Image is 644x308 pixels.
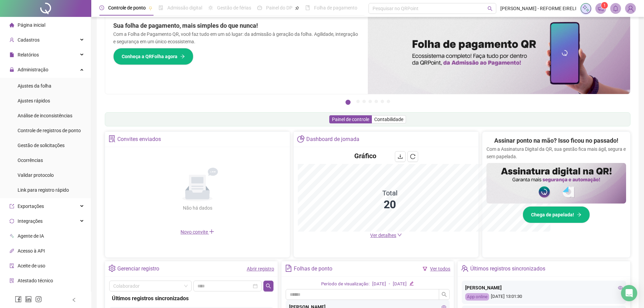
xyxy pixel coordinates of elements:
[18,113,72,118] span: Análise de inconsistências
[9,219,14,223] span: sync
[370,233,396,238] span: Ver detalhes
[297,135,304,142] span: pie-chart
[9,52,14,57] span: file
[625,3,636,14] img: 70416
[148,6,152,10] span: pushpin
[18,248,45,254] span: Acesso à API
[208,5,213,10] span: sun
[603,3,606,8] span: 1
[621,285,637,301] div: Open Intercom Messenger
[487,6,493,11] span: search
[285,265,292,272] span: file-text
[9,38,14,42] span: user-add
[470,263,545,275] div: Últimos registros sincronizados
[18,98,50,103] span: Ajustes rápidos
[372,281,386,288] div: [DATE]
[167,5,202,10] span: Admissão digital
[18,204,44,209] span: Exportações
[9,278,14,283] span: solution
[381,100,384,103] button: 6
[266,283,271,289] span: search
[370,233,402,238] a: Ver detalhes down
[117,134,161,145] div: Convites enviados
[397,233,402,237] span: down
[18,278,53,283] span: Atestado técnico
[18,158,43,163] span: Ocorrências
[356,100,360,103] button: 2
[18,83,51,89] span: Ajustes da folha
[18,263,45,268] span: Aceite de uso
[398,154,403,159] span: download
[598,5,604,11] span: notification
[181,229,214,235] span: Novo convite
[393,281,407,288] div: [DATE]
[180,54,185,59] span: arrow-right
[409,281,414,286] span: edit
[613,5,619,11] span: bell
[531,211,574,218] span: Chega de papelada!
[577,212,581,217] span: arrow-right
[159,5,163,10] span: file-done
[387,100,390,103] button: 7
[166,204,229,212] div: Não há dados
[442,292,447,297] span: search
[423,266,427,271] span: filter
[109,135,116,142] span: solution
[9,67,14,72] span: lock
[247,266,274,271] a: Abrir registro
[18,233,44,239] span: Agente de IA
[362,100,366,103] button: 3
[25,296,32,303] span: linkedin
[122,53,177,60] span: Conheça a QRFolha agora
[486,163,626,204] img: banner%2F02c71560-61a6-44d4-94b9-c8ab97240462.png
[209,229,214,234] span: plus
[305,5,310,10] span: book
[465,293,489,301] div: App online
[368,100,372,103] button: 4
[217,5,251,10] span: Gestão de férias
[375,100,378,103] button: 5
[465,284,623,291] div: [PERSON_NAME]
[368,13,630,94] img: banner%2F8d14a306-6205-4263-8e5b-06e9a85ad873.png
[72,298,76,302] span: left
[18,67,48,72] span: Administração
[108,5,146,10] span: Controle de ponto
[18,187,69,193] span: Link para registro rápido
[354,151,376,161] h4: Gráfico
[601,2,608,9] sup: 1
[18,52,39,57] span: Relatórios
[345,100,351,105] button: 1
[112,294,271,303] div: Últimos registros sincronizados
[257,5,262,10] span: dashboard
[523,206,590,223] button: Chega de papelada!
[374,117,403,122] span: Contabilidade
[306,134,359,145] div: Dashboard de jornada
[9,204,14,209] span: export
[18,143,65,148] span: Gestão de solicitações
[113,48,193,65] button: Conheça a QRFolha agora
[461,265,468,272] span: team
[494,136,618,145] h2: Assinar ponto na mão? Isso ficou no passado!
[18,37,40,43] span: Cadastros
[266,5,292,10] span: Painel do DP
[332,117,369,122] span: Painel de controle
[500,5,576,12] span: [PERSON_NAME] - REFORME EIRELI
[389,281,390,288] div: -
[294,263,332,275] div: Folhas de ponto
[109,265,116,272] span: setting
[9,23,14,27] span: home
[113,30,360,45] p: Com a Folha de Pagamento QR, você faz tudo em um só lugar: da admissão à geração da folha. Agilid...
[321,281,369,288] div: Período de visualização:
[430,266,450,271] a: Ver todos
[99,5,104,10] span: clock-circle
[582,5,590,12] img: sparkle-icon.fc2bf0ac1784a2077858766a79e2daf3.svg
[9,263,14,268] span: audit
[15,296,22,303] span: facebook
[117,263,159,275] div: Gerenciar registro
[113,21,360,30] h2: Sua folha de pagamento, mais simples do que nunca!
[314,5,357,10] span: Folha de pagamento
[618,285,623,290] span: eye
[18,22,45,28] span: Página inicial
[9,248,14,253] span: api
[18,218,43,224] span: Integrações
